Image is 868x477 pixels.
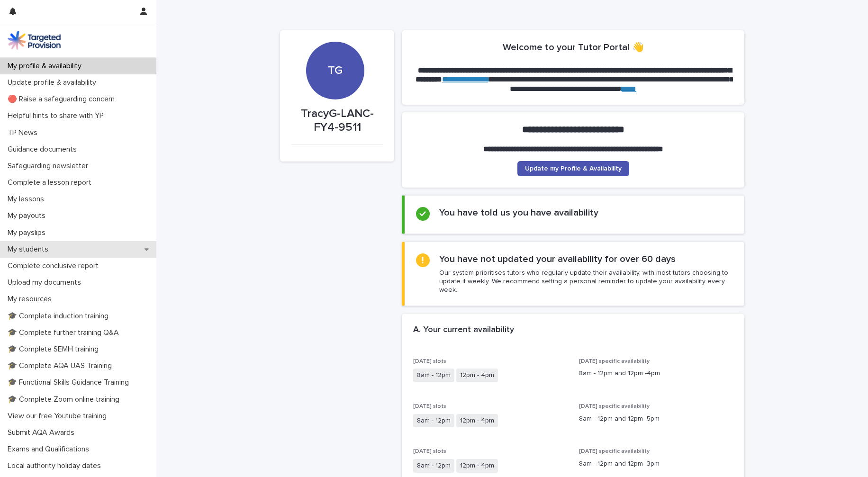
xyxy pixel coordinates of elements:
p: 🎓 Complete SEMH training [4,345,106,354]
p: TracyG-LANC-FY4-9511 [291,107,383,135]
span: [DATE] slots [413,359,446,364]
span: 12pm - 4pm [456,369,498,382]
span: 8am - 12pm [413,414,454,428]
p: Safeguarding newsletter [4,162,96,171]
p: 🎓 Complete induction training [4,312,116,321]
span: Update my Profile & Availability [525,165,622,172]
p: Guidance documents [4,145,84,154]
span: 8am - 12pm [413,459,454,473]
p: Complete conclusive report [4,261,106,270]
div: TG [306,6,364,78]
img: M5nRWzHhSzIhMunXDL62 [8,31,61,50]
p: Our system prioritises tutors who regularly update their availability, with most tutors choosing ... [439,269,732,295]
p: 🔴 Raise a safeguarding concern [4,95,122,104]
p: 8am - 12pm and 12pm -5pm [579,414,733,424]
h2: You have told us you have availability [439,207,598,218]
p: Exams and Qualifications [4,445,97,454]
p: Local authority holiday dates [4,461,108,470]
span: [DATE] specific availability [579,359,650,364]
p: 8am - 12pm and 12pm -4pm [579,369,733,378]
span: 8am - 12pm [413,369,454,382]
p: Update profile & availability [4,78,104,87]
h2: Welcome to your Tutor Portal 👋 [503,42,644,53]
p: My payslips [4,228,53,237]
p: 8am - 12pm and 12pm -3pm [579,459,733,469]
p: My resources [4,295,59,304]
h2: You have not updated your availability for over 60 days [439,253,676,265]
span: [DATE] slots [413,404,446,409]
h2: A. Your current availability [413,325,514,335]
p: Complete a lesson report [4,178,99,187]
p: My profile & availability [4,62,89,71]
p: TP News [4,128,45,137]
p: My students [4,245,56,254]
p: 🎓 Complete Zoom online training [4,395,127,404]
p: Submit AQA Awards [4,428,82,437]
p: 🎓 Functional Skills Guidance Training [4,378,136,387]
a: Update my Profile & Availability [517,161,629,176]
p: Upload my documents [4,278,89,287]
p: 🎓 Complete AQA UAS Training [4,361,119,370]
span: [DATE] specific availability [579,404,650,409]
span: [DATE] slots [413,449,446,454]
p: View our free Youtube training [4,412,114,421]
p: 🎓 Complete further training Q&A [4,328,127,337]
span: 12pm - 4pm [456,459,498,473]
span: 12pm - 4pm [456,414,498,428]
p: My payouts [4,211,53,220]
span: [DATE] specific availability [579,449,650,454]
p: My lessons [4,195,52,204]
p: Helpful hints to share with YP [4,111,111,120]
